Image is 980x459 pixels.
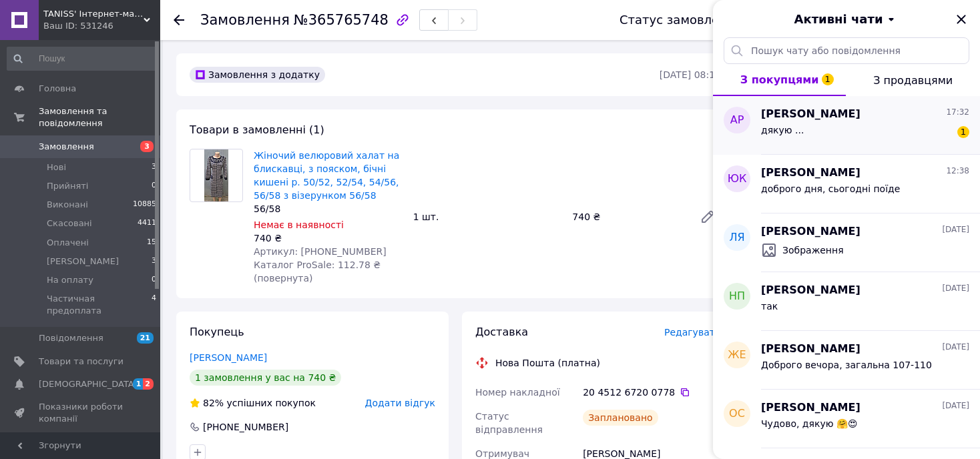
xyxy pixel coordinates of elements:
[942,283,969,294] span: [DATE]
[475,387,560,398] span: Номер накладної
[761,165,861,181] span: [PERSON_NAME]
[567,207,689,226] div: 740 ₴
[147,237,156,249] span: 15
[724,37,969,64] input: Пошук чату або повідомлення
[190,396,316,410] div: успішних покупок
[203,398,224,408] span: 82%
[822,73,834,85] span: 1
[190,123,324,136] span: Товари в замовленні (1)
[475,448,529,459] span: Отримувач
[761,342,861,357] span: [PERSON_NAME]
[761,224,861,240] span: [PERSON_NAME]
[728,171,747,187] span: ЮК
[583,410,658,426] div: Заплановано
[254,260,381,284] span: Каталог ProSale: 112.78 ₴ (повернута)
[190,352,267,363] a: [PERSON_NAME]
[873,74,953,87] span: З продавцями
[254,219,344,230] span: Немає в наявності
[942,224,969,236] span: [DATE]
[39,105,160,129] span: Замовлення та повідомлення
[200,12,290,28] span: Замовлення
[365,398,435,408] span: Додати відгук
[294,12,389,28] span: №365765748
[492,356,603,370] div: Нова Пошта (платна)
[190,370,341,386] div: 1 замовлення у вас на 740 ₴
[133,199,156,211] span: 10885
[728,348,746,363] span: ЖЕ
[202,420,290,434] div: [PHONE_NUMBER]
[713,331,980,390] button: ЖЕ[PERSON_NAME][DATE]Доброго вечора, загальна 107-110
[254,246,387,257] span: Артикул: [PHONE_NUMBER]
[137,332,154,344] span: 21
[957,126,969,138] span: 1
[475,411,543,435] span: Статус відправлення
[152,293,156,317] span: 4
[713,213,980,272] button: ЛЯ[PERSON_NAME][DATE]Зображення
[729,289,745,304] span: НП
[152,180,156,192] span: 0
[174,13,184,27] div: Повернутися назад
[47,161,66,173] span: Нові
[761,107,861,122] span: [PERSON_NAME]
[660,69,721,80] time: [DATE] 08:18
[761,125,804,135] span: дякую ...
[729,230,744,246] span: ЛЯ
[152,161,156,173] span: 3
[846,64,980,96] button: З продавцями
[946,165,969,177] span: 12:38
[190,326,244,338] span: Покупець
[408,207,567,226] div: 1 шт.
[47,217,92,229] span: Скасовані
[47,274,93,286] span: На оплату
[740,73,819,86] span: З покупцями
[794,11,883,28] span: Активні чати
[39,356,124,368] span: Товари та послуги
[190,67,325,83] div: Замовлення з додатку
[761,418,858,429] span: Чудово, дякую 🤗😍
[713,64,846,96] button: З покупцями1
[713,272,980,331] button: НП[PERSON_NAME][DATE]так
[43,8,144,20] span: TANISS' Інтернет-магазин
[694,203,721,230] a: Редагувати
[620,13,742,27] div: Статус замовлення
[43,20,160,32] div: Ваш ID: 531246
[713,390,980,448] button: ОС[PERSON_NAME][DATE]Чудово, дякую 🤗😍
[750,11,943,28] button: Активні чати
[953,11,969,27] button: Закрити
[39,141,94,153] span: Замовлення
[133,378,144,390] span: 1
[47,256,119,268] span: [PERSON_NAME]
[475,326,528,338] span: Доставка
[152,256,156,268] span: 3
[140,141,154,152] span: 3
[138,217,156,229] span: 4411
[942,400,969,412] span: [DATE]
[39,83,76,95] span: Головна
[39,332,103,344] span: Повідомлення
[7,47,158,71] input: Пошук
[761,283,861,298] span: [PERSON_NAME]
[730,113,744,128] span: ар
[761,183,900,194] span: доброго дня, сьогодні поїде
[761,400,861,416] span: [PERSON_NAME]
[254,232,403,245] div: 740 ₴
[713,155,980,213] button: ЮК[PERSON_NAME]12:38доброго дня, сьогодні поїде
[143,378,154,390] span: 2
[583,386,721,399] div: 20 4512 6720 0778
[152,274,156,286] span: 0
[761,360,932,370] span: Доброго вечора, загальна 107-110
[713,96,980,155] button: ар[PERSON_NAME]17:32дякую ...1
[782,244,844,257] span: Зображення
[204,149,229,201] img: Жіночий велюровий халат на блискавці, з пояском, бічні кишені р. 50/52, 52/54, 54/56, 56/58 з віз...
[664,327,721,338] span: Редагувати
[254,150,399,201] a: Жіночий велюровий халат на блискавці, з пояском, бічні кишені р. 50/52, 52/54, 54/56, 56/58 з віз...
[761,301,778,312] span: так
[47,237,89,249] span: Оплачені
[39,401,124,425] span: Показники роботи компанії
[729,406,745,422] span: ОС
[47,199,88,211] span: Виконані
[39,378,138,390] span: [DEMOGRAPHIC_DATA]
[47,293,152,317] span: Частичная предоплата
[942,342,969,353] span: [DATE]
[47,180,88,192] span: Прийняті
